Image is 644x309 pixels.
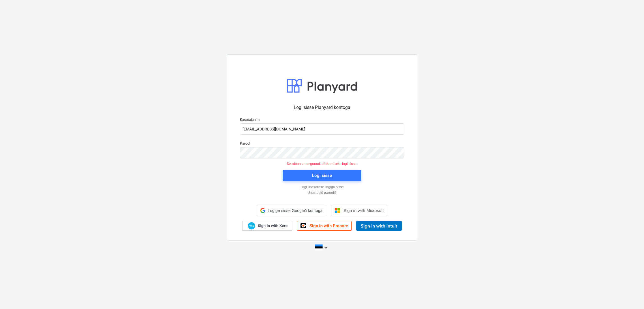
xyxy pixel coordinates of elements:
p: Logi sisse Planyard kontoga [240,104,404,111]
input: Kasutajanimi [240,123,404,135]
span: Sign in with Xero [258,223,287,228]
div: Logi sisse [312,172,332,179]
a: Logi ühekordse lingiga sisse [237,185,407,190]
p: Kasutajanimi [240,118,404,123]
span: Sign in with Microsoft [344,208,384,213]
img: Microsoft logo [334,208,340,213]
button: Logi sisse [283,170,361,181]
i: keyboard_arrow_down [323,244,329,251]
span: Logige sisse Google’i kontoga [268,208,323,213]
a: Unustasid parooli? [237,191,407,195]
img: Xero logo [248,222,255,230]
p: Sessioon on aegunud. Jätkamiseks logi sisse. [237,162,407,166]
a: Sign in with Procore [297,221,352,231]
div: Logige sisse Google’i kontoga [257,205,326,216]
p: Parool [240,141,404,147]
a: Sign in with Xero [242,221,293,231]
span: Sign in with Procore [310,223,348,228]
